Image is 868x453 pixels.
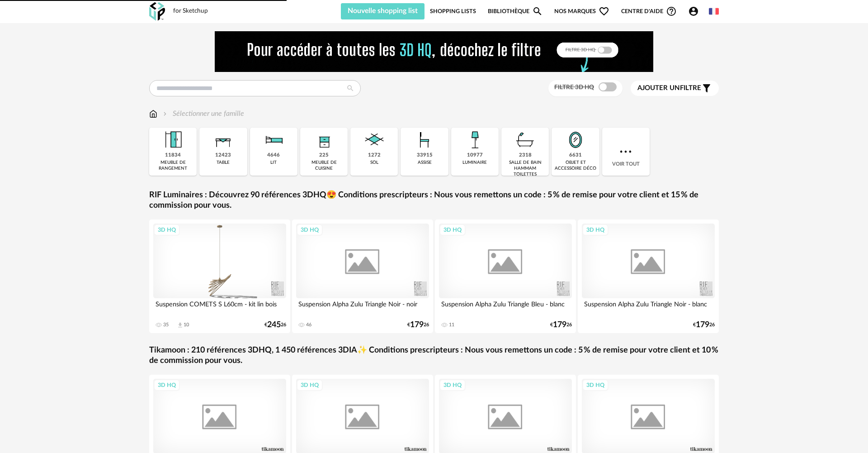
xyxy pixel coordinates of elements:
img: Miroir.png [563,128,588,152]
div: Suspension Alpha Zulu Triangle Noir - noir [296,298,429,316]
div: 3D HQ [582,224,609,236]
div: 33915 [417,152,433,159]
img: svg+xml;base64,PHN2ZyB3aWR0aD0iMTYiIGhlaWdodD0iMTciIHZpZXdCb3g9IjAgMCAxNiAxNyIgZmlsbD0ibm9uZSIgeG... [149,109,157,119]
div: € 26 [693,322,715,328]
div: objet et accessoire déco [554,160,596,172]
button: Nouvelle shopping list [341,3,425,19]
div: € 26 [407,322,429,328]
div: lit [270,160,277,166]
div: 3D HQ [439,224,466,236]
div: 3D HQ [154,379,180,391]
a: Shopping Lists [430,3,476,19]
div: 10 [184,322,189,328]
img: FILTRE%20HQ%20NEW_V1%20(4).gif [215,31,653,72]
span: Magnify icon [532,6,543,17]
div: 3D HQ [297,379,323,391]
div: € 26 [264,322,286,328]
img: more.7b13dc1.svg [618,143,634,160]
div: 11834 [165,152,181,159]
img: Sol.png [362,128,387,152]
img: Rangement.png [312,128,336,152]
div: € 26 [550,322,572,328]
a: 3D HQ Suspension Alpha Zulu Triangle Noir - noir 46 €17926 [292,219,433,333]
a: RIF Luminaires : Découvrez 90 références 3DHQ😍 Conditions prescripteurs : Nous vous remettons un ... [149,190,719,211]
img: Luminaire.png [462,128,487,152]
div: 3D HQ [297,224,323,236]
a: 3D HQ Suspension Alpha Zulu Triangle Noir - blanc €17926 [578,219,719,333]
div: salle de bain hammam toilettes [504,160,546,177]
img: Meuble%20de%20rangement.png [161,128,185,152]
a: 3D HQ Suspension Alpha Zulu Triangle Bleu - blanc 11 €17926 [435,219,576,333]
span: Centre d'aideHelp Circle Outline icon [621,6,677,17]
div: 6631 [569,152,582,159]
div: 12423 [215,152,231,159]
span: Help Circle Outline icon [666,6,677,17]
div: 3D HQ [582,379,609,391]
div: Suspension Alpha Zulu Triangle Noir - blanc [582,298,715,316]
div: 11 [449,322,454,328]
span: Nos marques [554,3,609,19]
img: Table.png [211,128,236,152]
div: 4646 [267,152,280,159]
div: 225 [319,152,329,159]
span: Heart Outline icon [599,6,609,17]
img: svg+xml;base64,PHN2ZyB3aWR0aD0iMTYiIGhlaWdodD0iMTYiIHZpZXdCb3g9IjAgMCAxNiAxNiIgZmlsbD0ibm9uZSIgeG... [161,109,169,119]
div: 10977 [467,152,483,159]
span: Nouvelle shopping list [348,7,418,14]
div: 1272 [368,152,381,159]
img: OXP [149,2,165,21]
span: Filter icon [701,83,712,94]
span: Ajouter un [637,85,680,91]
img: fr [709,6,719,16]
div: assise [418,160,432,166]
span: Account Circle icon [688,6,699,17]
div: luminaire [462,160,487,166]
img: Salle%20de%20bain.png [513,128,538,152]
span: 179 [696,322,709,328]
span: 245 [267,322,281,328]
div: 3D HQ [154,224,180,236]
span: 179 [553,322,566,328]
div: 3D HQ [439,379,466,391]
span: Account Circle icon [688,6,703,17]
div: 2318 [519,152,532,159]
div: Sélectionner une famille [161,109,244,119]
div: 35 [163,322,169,328]
div: for Sketchup [173,7,208,15]
img: Assise.png [412,128,437,152]
span: filtre [637,84,701,93]
a: Tikamoon : 210 références 3DHQ, 1 450 références 3DIA✨ Conditions prescripteurs : Nous vous remet... [149,345,719,367]
a: BibliothèqueMagnify icon [488,3,543,19]
div: Suspension COMETS S L60cm - kit lin bois [153,298,286,316]
div: 46 [306,322,311,328]
img: Literie.png [261,128,286,152]
div: sol [370,160,378,166]
span: 179 [410,322,424,328]
div: Voir tout [602,128,650,176]
div: meuble de cuisine [303,160,345,172]
div: table [217,160,230,166]
span: Filtre 3D HQ [554,84,594,91]
div: meuble de rangement [152,160,194,172]
button: Ajouter unfiltre Filter icon [631,81,719,96]
a: 3D HQ Suspension COMETS S L60cm - kit lin bois 35 Download icon 10 €24526 [149,219,290,333]
span: Download icon [177,322,184,329]
div: Suspension Alpha Zulu Triangle Bleu - blanc [439,298,572,316]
